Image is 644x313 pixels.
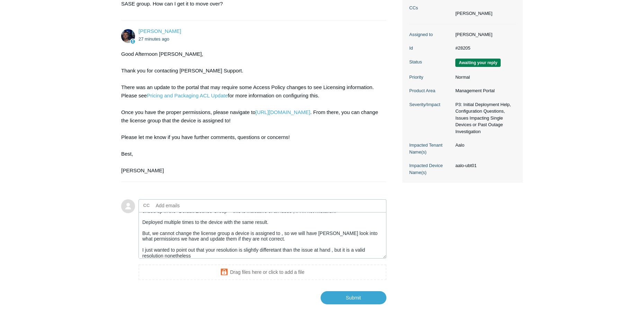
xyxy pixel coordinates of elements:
[455,59,501,67] span: We are waiting for you to respond
[147,93,228,98] a: Pricing and Packaging ACL Update
[138,212,386,259] textarea: Add your reply
[409,31,452,38] dt: Assigned to
[409,87,452,94] dt: Product Area
[409,45,452,52] dt: Id
[452,101,516,135] dd: P3: Initial Deployment Help, Configuration Questions, Issues Impacting Single Devices or Past Out...
[409,162,452,176] dt: Impacted Device Name(s)
[452,45,516,52] dd: #28205
[409,59,452,66] dt: Status
[452,74,516,81] dd: Normal
[409,142,452,155] dt: Impacted Tenant Name(s)
[143,200,150,211] label: CC
[256,109,310,115] a: [URL][DOMAIN_NAME]
[121,50,379,175] div: Good Afternoon [PERSON_NAME], Thank you for contacting [PERSON_NAME] Support. There was an update...
[409,74,452,81] dt: Priority
[452,31,516,38] dd: [PERSON_NAME]
[138,36,169,42] time: 09/17/2025, 16:41
[321,291,386,304] input: Submit
[409,101,452,108] dt: Severity/Impact
[452,87,516,94] dd: Management Portal
[153,200,227,211] input: Add emails
[138,28,181,34] a: [PERSON_NAME]
[455,10,492,17] li: Cody Nauta
[138,28,181,34] span: Connor Davis
[452,142,516,149] dd: Aalo
[409,5,452,11] dt: CCs
[452,162,516,169] dd: aalo-ubt01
